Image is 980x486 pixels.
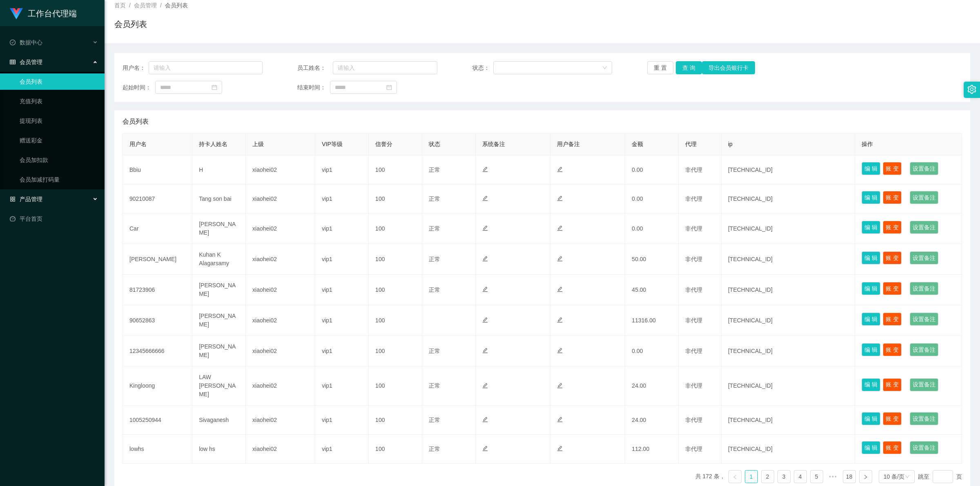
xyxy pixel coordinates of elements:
button: 设置备注 [910,412,938,425]
i: 图标: edit [482,446,488,451]
td: 24.00 [625,406,679,435]
td: 100 [369,336,422,366]
td: [TECHNICAL_ID] [722,435,855,464]
td: vip1 [315,435,369,464]
span: VIP等级 [322,141,343,147]
button: 设置备注 [910,162,938,175]
td: Tang son bai [192,184,246,213]
span: 会员列表 [165,2,188,9]
span: 状态： [472,64,493,72]
i: 图标: right [863,475,868,479]
a: 图标: dashboard平台首页 [10,211,98,227]
td: 45.00 [625,275,679,305]
td: [TECHNICAL_ID] [722,244,855,275]
span: 用户备注 [557,141,580,147]
td: 50.00 [625,244,679,275]
i: 图标: down [905,474,910,480]
td: 0.00 [625,213,679,244]
span: 正常 [429,166,440,173]
span: 非代理 [685,382,702,389]
span: 员工姓名： [297,64,333,72]
button: 编 辑 [862,412,880,425]
td: 112.00 [625,435,679,464]
i: 图标: edit [557,383,563,388]
i: 图标: edit [557,317,563,323]
button: 编 辑 [862,191,880,204]
a: 5 [811,470,823,483]
span: 系统备注 [482,141,505,147]
img: logo.9652507e.png [10,8,23,20]
span: 非代理 [685,256,702,262]
button: 编 辑 [862,251,880,264]
li: 1 [745,470,758,483]
span: ••• [826,470,840,483]
button: 设置备注 [910,221,938,234]
button: 导出会员银行卡 [702,61,755,74]
i: 图标: edit [482,348,488,353]
span: 非代理 [685,417,702,423]
td: Car [123,213,192,244]
td: 90652863 [123,305,192,336]
button: 设置备注 [910,378,938,391]
td: 100 [369,275,422,305]
td: xiaohei02 [246,435,315,464]
span: 起始时间： [122,83,155,92]
button: 编 辑 [862,313,880,326]
li: 4 [794,470,807,483]
td: 100 [369,155,422,184]
i: 图标: edit [482,256,488,262]
span: 正常 [429,382,440,389]
span: 正常 [429,286,440,293]
span: 状态 [429,141,440,147]
td: [TECHNICAL_ID] [722,406,855,435]
span: 正常 [429,195,440,202]
button: 编 辑 [862,343,880,356]
td: H [192,155,246,184]
li: 18 [843,470,856,483]
span: 非代理 [685,286,702,293]
i: 图标: edit [557,348,563,353]
button: 设置备注 [910,343,938,356]
td: 12345666666 [123,336,192,366]
span: 非代理 [685,195,702,202]
span: 用户名： [122,64,149,72]
span: 金额 [632,141,643,147]
button: 账 变 [883,412,902,425]
td: [TECHNICAL_ID] [722,275,855,305]
i: 图标: edit [482,166,488,172]
span: 非代理 [685,446,702,452]
span: 正常 [429,256,440,262]
td: Kingloong [123,366,192,406]
td: vip1 [315,336,369,366]
li: 共 172 条， [695,470,725,483]
i: 图标: table [10,59,16,65]
li: 2 [761,470,774,483]
i: 图标: edit [482,383,488,388]
li: 5 [810,470,823,483]
button: 编 辑 [862,441,880,454]
span: 会员管理 [134,2,157,9]
i: 图标: edit [557,417,563,422]
span: 操作 [862,141,873,147]
td: Sivaganesh [192,406,246,435]
span: / [160,2,162,9]
div: 跳至 页 [918,470,962,483]
td: [PERSON_NAME] [192,275,246,305]
td: [PERSON_NAME] [192,336,246,366]
td: 90210087 [123,184,192,213]
td: [PERSON_NAME] [192,305,246,336]
td: vip1 [315,366,369,406]
span: 正常 [429,348,440,354]
i: 图标: edit [557,166,563,172]
i: 图标: edit [557,195,563,201]
li: 3 [777,470,791,483]
td: 100 [369,366,422,406]
button: 设置备注 [910,251,938,264]
a: 充值列表 [20,93,98,109]
i: 图标: edit [557,225,563,231]
td: xiaohei02 [246,406,315,435]
button: 重 置 [647,61,673,74]
button: 编 辑 [862,378,880,391]
td: xiaohei02 [246,155,315,184]
button: 账 变 [883,343,902,356]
